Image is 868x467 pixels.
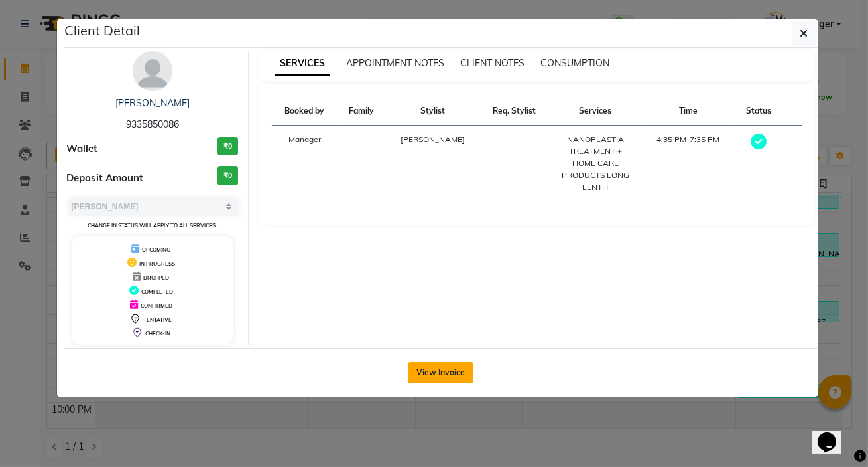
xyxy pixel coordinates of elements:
span: APPOINTMENT NOTES [346,57,444,69]
span: IN PROGRESS [139,260,175,267]
span: COMPLETED [141,288,173,295]
span: UPCOMING [142,246,170,253]
th: Family [337,97,385,126]
td: 4:35 PM-7:35 PM [642,126,735,202]
th: Services [548,97,642,126]
h5: Client Detail [65,21,141,41]
span: SERVICES [275,52,330,76]
span: 9335850086 [126,118,179,130]
span: TENTATIVE [143,316,172,323]
h3: ₹0 [217,166,238,185]
span: CONSUMPTION [540,57,609,69]
th: Req. Stylist [479,97,548,126]
span: CHECK-IN [145,330,170,337]
th: Status [735,97,783,126]
th: Time [642,97,735,126]
span: CLIENT NOTES [460,57,525,69]
span: Wallet [67,141,98,157]
span: Deposit Amount [67,171,144,186]
span: [PERSON_NAME] [401,134,465,144]
th: Stylist [385,97,479,126]
div: NANOPLASTIA TREATMENT + HOME CARE PRODUCTS LONG LENTH [556,134,634,193]
img: avatar [133,51,172,91]
span: DROPPED [143,274,169,281]
span: CONFIRMED [141,302,172,309]
td: - [479,126,548,202]
iframe: chat widget [812,414,855,454]
td: Manager [272,126,337,202]
button: View Invoice [408,362,473,383]
a: [PERSON_NAME] [115,97,190,109]
th: Booked by [272,97,337,126]
td: - [337,126,385,202]
small: Change in status will apply to all services. [88,222,217,229]
h3: ₹0 [217,137,238,156]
